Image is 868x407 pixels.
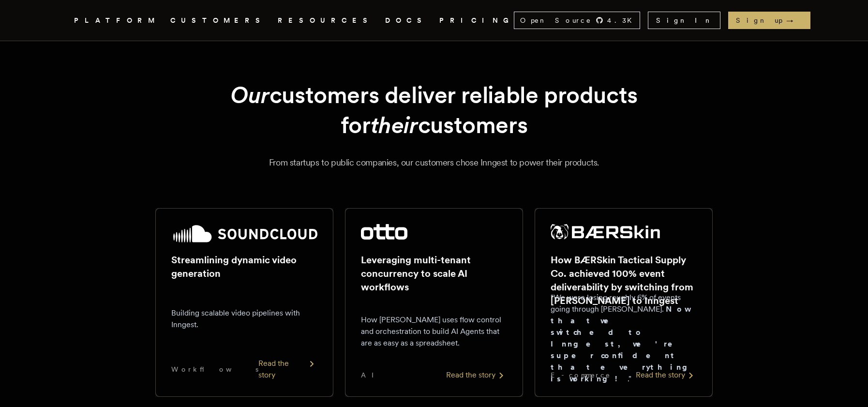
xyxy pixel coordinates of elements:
em: their [371,111,418,139]
span: Open Source [520,15,592,25]
div: Read the story [258,358,317,381]
h2: Streamlining dynamic video generation [171,253,317,280]
a: Sign In [648,12,720,29]
img: BÆRSkin Tactical Supply Co. [551,224,660,240]
a: Sign up [728,12,810,29]
button: PLATFORM [74,15,159,27]
a: BÆRSkin Tactical Supply Co. logoHow BÆRSkin Tactical Supply Co. achieved 100% event deliverabilit... [535,208,713,397]
span: 4.3 K [607,15,638,25]
h2: Leveraging multi-tenant concurrency to scale AI workflows [361,253,507,294]
h1: customers deliver reliable products for customers [179,80,689,140]
a: CUSTOMERS [170,15,266,27]
span: → [786,15,803,25]
p: Building scalable video pipelines with Inngest. [171,307,317,331]
strong: Now that we switched to Inngest, we're super confident that everything is working! [551,304,695,383]
div: Read the story [446,369,507,381]
img: SoundCloud [171,224,317,243]
img: Otto [361,224,407,240]
span: Workflows [171,364,258,374]
p: From startups to public companies, our customers chose Inngest to power their products. [86,156,782,169]
p: "We were losing roughly 6% of events going through [PERSON_NAME]. ." [551,292,697,385]
span: E-commerce [551,370,611,380]
p: How [PERSON_NAME] uses flow control and orchestration to build AI Agents that are as easy as a sp... [361,314,507,349]
a: DOCS [385,15,428,27]
em: Our [230,81,269,109]
a: PRICING [439,15,514,27]
button: RESOURCES [278,15,374,27]
a: SoundCloud logoStreamlining dynamic video generationBuilding scalable video pipelines with Innges... [155,208,333,397]
a: Otto logoLeveraging multi-tenant concurrency to scale AI workflowsHow [PERSON_NAME] uses flow con... [345,208,523,397]
h2: How BÆRSkin Tactical Supply Co. achieved 100% event deliverability by switching from [PERSON_NAME... [551,253,697,307]
span: AI [361,370,382,380]
div: Read the story [636,369,697,381]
